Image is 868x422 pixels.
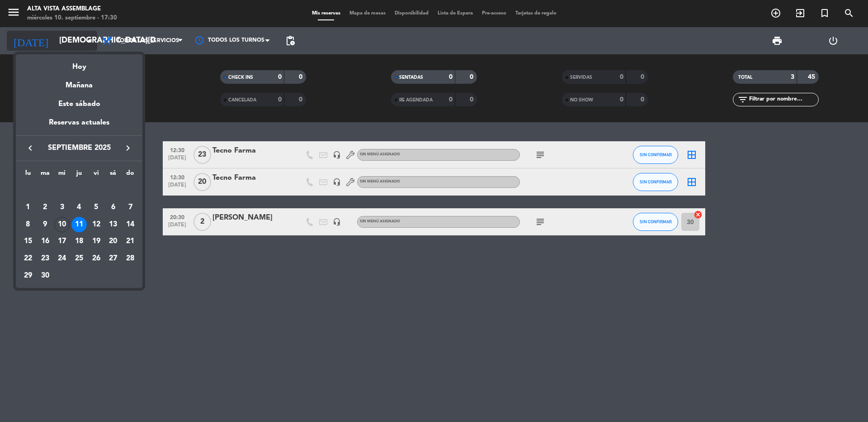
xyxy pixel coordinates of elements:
[20,200,36,215] div: 1
[123,143,133,153] i: keyboard_arrow_right
[16,117,142,135] div: Reservas actuales
[20,234,36,249] div: 15
[37,233,54,250] td: 16 de septiembre de 2025
[71,200,87,215] div: 4
[71,250,88,267] td: 25 de septiembre de 2025
[122,216,139,233] td: 14 de septiembre de 2025
[19,233,37,250] td: 15 de septiembre de 2025
[71,217,87,232] div: 11
[123,217,138,232] div: 14
[16,91,142,117] div: Este sábado
[88,168,105,182] th: viernes
[122,250,139,267] td: 28 de septiembre de 2025
[89,200,104,215] div: 5
[105,200,121,215] div: 6
[105,217,121,232] div: 13
[16,73,142,91] div: Mañana
[123,234,138,249] div: 21
[37,168,54,182] th: martes
[37,199,54,216] td: 2 de septiembre de 2025
[19,199,37,216] td: 1 de septiembre de 2025
[38,234,53,249] div: 16
[53,233,71,250] td: 17 de septiembre de 2025
[89,217,104,232] div: 12
[37,267,54,284] td: 30 de septiembre de 2025
[54,251,70,266] div: 24
[38,251,53,266] div: 23
[105,199,122,216] td: 6 de septiembre de 2025
[53,250,71,267] td: 24 de septiembre de 2025
[71,199,88,216] td: 4 de septiembre de 2025
[105,251,121,266] div: 27
[105,168,122,182] th: sábado
[53,168,71,182] th: miércoles
[19,216,37,233] td: 8 de septiembre de 2025
[123,251,138,266] div: 28
[19,250,37,267] td: 22 de septiembre de 2025
[88,233,105,250] td: 19 de septiembre de 2025
[122,168,139,182] th: domingo
[88,199,105,216] td: 5 de septiembre de 2025
[71,233,88,250] td: 18 de septiembre de 2025
[38,268,53,283] div: 30
[88,250,105,267] td: 26 de septiembre de 2025
[38,142,120,154] span: septiembre 2025
[54,234,70,249] div: 17
[20,268,36,283] div: 29
[38,200,53,215] div: 2
[105,233,122,250] td: 20 de septiembre de 2025
[71,234,87,249] div: 18
[19,267,37,284] td: 29 de septiembre de 2025
[54,217,70,232] div: 10
[53,199,71,216] td: 3 de septiembre de 2025
[122,233,139,250] td: 21 de septiembre de 2025
[20,251,36,266] div: 22
[22,142,38,154] button: keyboard_arrow_left
[105,250,122,267] td: 27 de septiembre de 2025
[71,251,87,266] div: 25
[88,216,105,233] td: 12 de septiembre de 2025
[71,168,88,182] th: jueves
[105,216,122,233] td: 13 de septiembre de 2025
[123,200,138,215] div: 7
[120,142,136,154] button: keyboard_arrow_right
[89,234,104,249] div: 19
[53,216,71,233] td: 10 de septiembre de 2025
[19,182,139,199] td: SEP.
[25,143,36,153] i: keyboard_arrow_left
[105,234,121,249] div: 20
[54,200,70,215] div: 3
[89,251,104,266] div: 26
[122,199,139,216] td: 7 de septiembre de 2025
[16,54,142,73] div: Hoy
[20,217,36,232] div: 8
[71,216,88,233] td: 11 de septiembre de 2025
[37,250,54,267] td: 23 de septiembre de 2025
[38,217,53,232] div: 9
[37,216,54,233] td: 9 de septiembre de 2025
[19,168,37,182] th: lunes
